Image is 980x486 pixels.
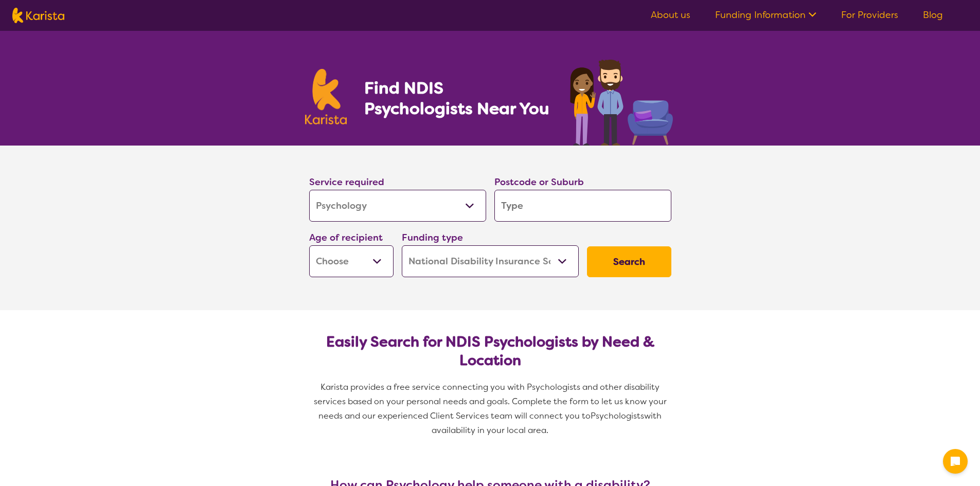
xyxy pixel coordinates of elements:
label: Postcode or Suburb [494,176,584,188]
img: Karista logo [305,69,347,124]
a: About us [651,9,690,21]
img: psychology [566,56,675,146]
a: Blog [923,9,943,21]
h2: Easily Search for NDIS Psychologists by Need & Location [317,333,663,370]
a: Funding Information [715,9,816,21]
h1: Find NDIS Psychologists Near You [364,78,555,119]
label: Service required [309,176,384,188]
label: Funding type [402,231,463,244]
a: For Providers [841,9,898,21]
input: Type [494,190,671,222]
span: Karista provides a free service connecting you with Psychologists and other disability services b... [314,382,669,421]
span: Psychologists [591,410,644,421]
label: Age of recipient [309,231,383,244]
img: Karista logo [12,8,64,23]
button: Search [587,246,671,277]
